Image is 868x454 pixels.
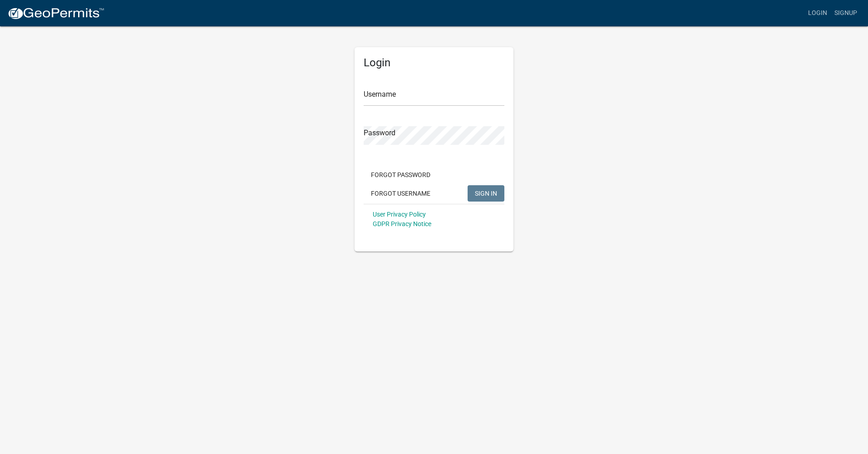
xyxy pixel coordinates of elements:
a: Signup [831,5,861,22]
h5: Login [364,56,504,69]
a: Login [804,5,831,22]
button: SIGN IN [468,185,504,202]
a: GDPR Privacy Notice [373,220,431,227]
span: SIGN IN [475,189,497,197]
button: Forgot Username [364,185,438,202]
a: User Privacy Policy [373,211,426,218]
button: Forgot Password [364,167,438,183]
